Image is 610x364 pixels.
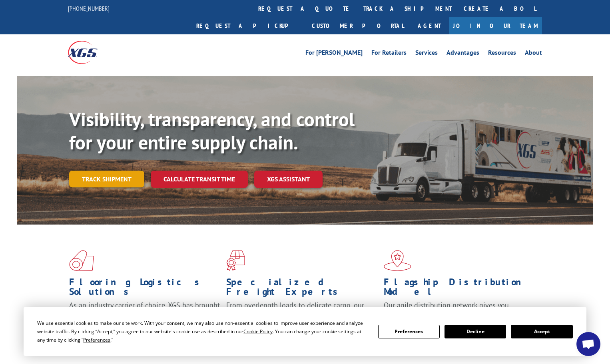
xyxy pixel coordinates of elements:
[445,325,506,338] button: Decline
[410,17,449,34] a: Agent
[226,277,377,300] h1: Specialized Freight Experts
[37,319,368,344] div: We use essential cookies to make our site work. With your consent, we may also use non-essential ...
[83,336,110,343] span: Preferences
[576,332,600,356] div: Open chat
[69,250,94,271] img: xgs-icon-total-supply-chain-intelligence-red
[69,171,144,187] a: Track shipment
[511,325,572,338] button: Accept
[447,50,479,58] a: Advantages
[190,17,306,34] a: Request a pickup
[525,50,542,58] a: About
[151,171,248,188] a: Calculate transit time
[24,307,586,356] div: Cookie Consent Prompt
[378,325,440,338] button: Preferences
[69,277,220,300] h1: Flooring Logistics Solutions
[226,300,377,336] p: From overlength loads to delicate cargo, our experienced staff knows the best way to move your fr...
[384,250,411,271] img: xgs-icon-flagship-distribution-model-red
[69,107,355,155] b: Visibility, transparency, and control for your entire supply chain.
[384,277,535,300] h1: Flagship Distribution Model
[449,17,542,34] a: Join Our Team
[226,250,245,271] img: xgs-icon-focused-on-flooring-red
[305,50,363,58] a: For [PERSON_NAME]
[371,50,407,58] a: For Retailers
[243,328,273,335] span: Cookie Policy
[306,17,410,34] a: Customer Portal
[68,4,110,12] a: [PHONE_NUMBER]
[384,300,531,319] span: Our agile distribution network gives you nationwide inventory management on demand.
[69,300,220,329] span: As an industry carrier of choice, XGS has brought innovation and dedication to flooring logistics...
[488,50,516,58] a: Resources
[415,50,438,58] a: Services
[254,171,323,188] a: XGS ASSISTANT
